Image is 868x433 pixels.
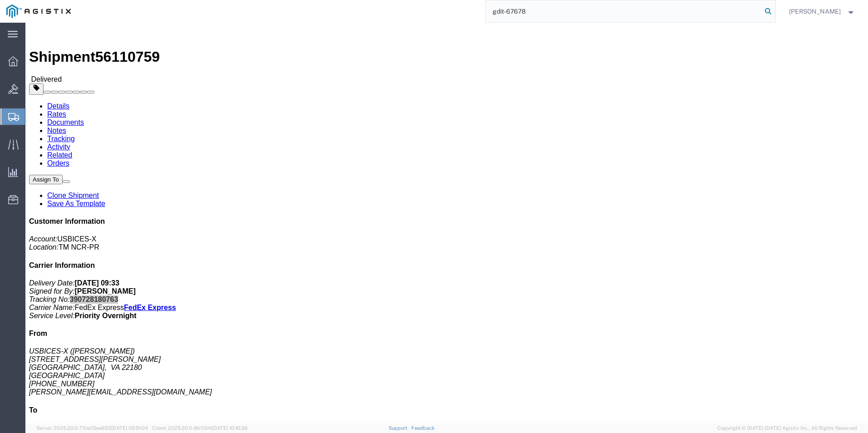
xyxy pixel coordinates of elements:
a: Support [389,425,411,431]
span: Server: 2025.20.0-710e05ee653 [36,425,148,431]
span: Copyright © [DATE]-[DATE] Agistix Inc., All Rights Reserved [717,424,857,432]
a: Feedback [411,425,434,431]
span: Client: 2025.20.0-8b113f4 [152,425,247,431]
input: Search for shipment number, reference number [486,0,762,22]
iframe: FS Legacy Container [25,23,868,423]
button: [PERSON_NAME] [789,6,856,17]
img: logo [6,5,71,18]
span: [DATE] 10:16:38 [212,425,247,431]
span: Mitchell Mattocks [789,6,841,16]
span: [DATE] 09:51:04 [111,425,148,431]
